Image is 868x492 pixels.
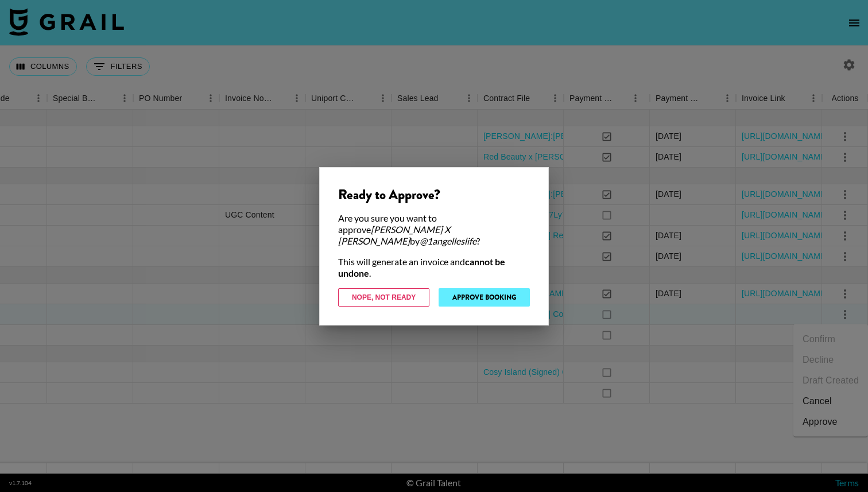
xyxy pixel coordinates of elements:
em: [PERSON_NAME] X [PERSON_NAME] [338,224,450,246]
strong: cannot be undone [338,256,505,278]
em: @ 1angelleslife [420,235,476,246]
button: Approve Booking [439,288,530,307]
div: This will generate an invoice and . [338,256,530,279]
button: Nope, Not Ready [338,288,429,307]
div: Ready to Approve? [338,186,530,203]
div: Are you sure you want to approve by ? [338,212,530,247]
